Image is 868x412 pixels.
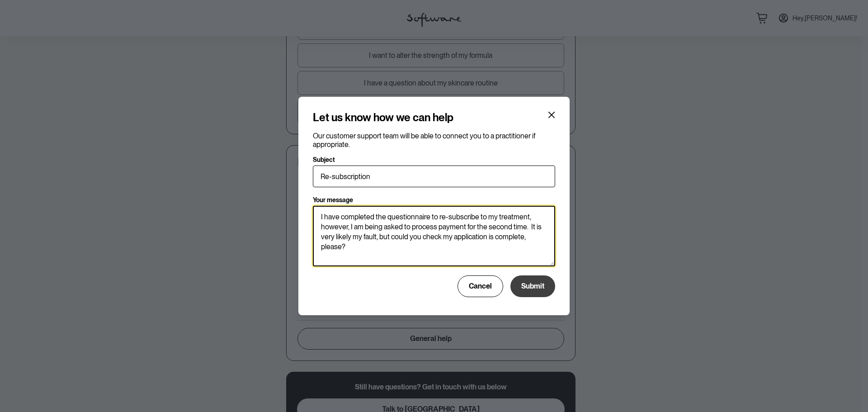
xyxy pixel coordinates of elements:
[544,108,559,122] button: Close
[313,132,555,149] p: Our customer support team will be able to connect you to a practitioner if appropriate.
[521,282,544,290] span: Submit
[469,282,492,290] span: Cancel
[313,156,335,164] p: Subject
[313,196,353,204] p: Your message
[313,111,453,124] h4: Let us know how we can help
[458,275,503,297] button: Cancel
[510,275,555,297] button: Submit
